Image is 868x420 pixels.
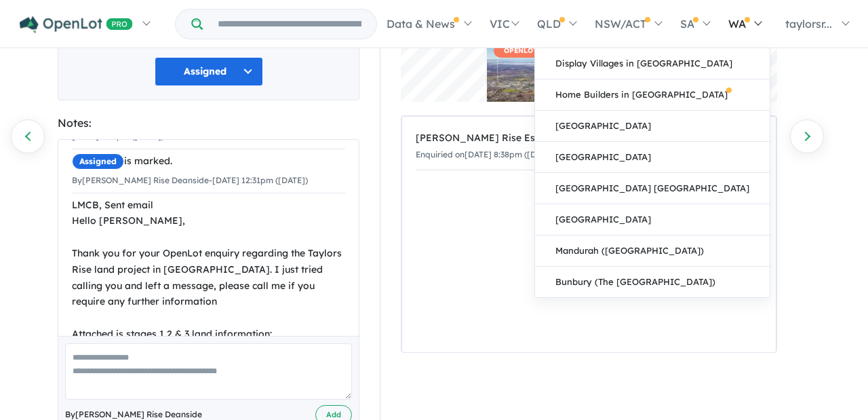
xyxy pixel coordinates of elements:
[20,16,133,33] img: Openlot PRO Logo White
[535,48,770,79] a: Display Villages in [GEOGRAPHIC_DATA]
[535,79,770,111] a: Home Builders in [GEOGRAPHIC_DATA]
[205,9,374,39] input: Try estate name, suburb, builder or developer
[535,235,770,267] a: Mandurah ([GEOGRAPHIC_DATA])
[535,111,770,142] a: [GEOGRAPHIC_DATA]
[58,114,359,132] div: Notes:
[155,57,263,86] button: Assigned
[487,37,690,138] a: OPENLOT CASHBACK 43 AVAILABLE
[416,123,762,170] a: [PERSON_NAME] Rise Estate - [GEOGRAPHIC_DATA]Enquiried on[DATE] 8:38pm ([DATE])
[535,142,770,173] a: [GEOGRAPHIC_DATA]
[494,43,588,58] span: OPENLOT CASHBACK
[72,175,308,185] small: By [PERSON_NAME] Rise Deanside - [DATE] 12:31pm ([DATE])
[535,267,770,297] a: Bunbury (The [GEOGRAPHIC_DATA])
[535,173,770,204] a: [GEOGRAPHIC_DATA] [GEOGRAPHIC_DATA]
[416,149,557,159] small: Enquiried on [DATE] 8:38pm ([DATE])
[416,130,762,147] div: [PERSON_NAME] Rise Estate - [GEOGRAPHIC_DATA]
[72,153,345,170] div: is marked.
[785,17,832,31] span: taylorsr...
[72,131,164,141] small: [DATE] 8:38pm ([DATE])
[535,204,770,235] a: [GEOGRAPHIC_DATA]
[72,153,124,170] span: Assigned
